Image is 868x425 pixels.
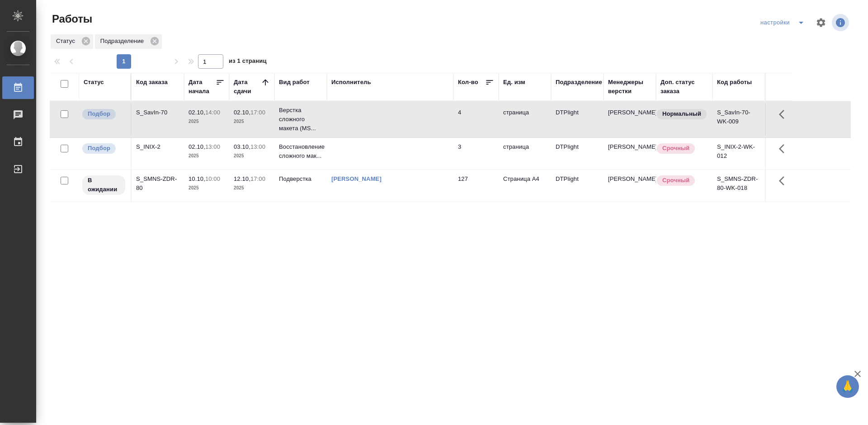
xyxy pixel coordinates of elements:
[503,78,525,87] div: Ед. изм
[279,142,322,161] p: Восстановление сложного мак...
[453,170,499,202] td: 127
[189,78,216,96] div: Дата начала
[662,176,689,185] p: Срочный
[774,104,795,125] button: Здесь прячутся важные кнопки
[234,78,261,96] div: Дата сдачи
[331,175,382,182] a: [PERSON_NAME]
[50,12,92,26] span: Работы
[551,104,604,135] td: DTPlight
[234,175,250,182] p: 12.10,
[556,78,602,87] div: Подразделение
[88,109,110,118] p: Подбор
[250,175,265,182] p: 17:00
[832,14,851,31] span: Посмотреть информацию
[662,109,701,118] p: Нормальный
[774,138,795,160] button: Здесь прячутся важные кнопки
[136,108,179,117] div: S_SavIn-70
[56,37,78,46] p: Статус
[551,138,604,170] td: DTPlight
[136,175,179,193] div: S_SMNS-ZDR-80
[88,144,110,153] p: Подбор
[810,12,832,33] span: Настроить таблицу
[551,170,604,202] td: DTPlight
[234,143,250,150] p: 03.10,
[331,78,371,87] div: Исполнитель
[608,142,651,151] p: [PERSON_NAME]
[136,78,168,87] div: Код заказа
[189,109,205,116] p: 02.10,
[51,34,93,49] div: Статус
[453,104,499,135] td: 4
[836,375,859,398] button: 🙏
[189,117,225,126] p: 2025
[229,56,267,69] span: из 1 страниц
[758,15,810,30] div: split button
[662,144,689,153] p: Срочный
[774,170,795,192] button: Здесь прячутся важные кнопки
[279,78,310,87] div: Вид работ
[189,143,205,150] p: 02.10,
[84,78,104,87] div: Статус
[499,170,551,202] td: Страница А4
[234,117,270,126] p: 2025
[234,184,270,193] p: 2025
[205,143,220,150] p: 13:00
[279,175,322,184] p: Подверстка
[712,104,765,135] td: S_SavIn-70-WK-009
[660,78,708,96] div: Доп. статус заказа
[100,37,147,46] p: Подразделение
[250,143,265,150] p: 13:00
[88,176,120,194] p: В ожидании
[136,142,179,151] div: S_INIX-2
[95,34,162,49] div: Подразделение
[81,108,126,120] div: Можно подбирать исполнителей
[189,184,225,193] p: 2025
[205,109,220,116] p: 14:00
[717,78,752,87] div: Код работы
[205,175,220,182] p: 10:00
[234,151,270,161] p: 2025
[453,138,499,170] td: 3
[608,175,651,184] p: [PERSON_NAME]
[840,377,855,396] span: 🙏
[499,138,551,170] td: страница
[608,78,651,96] div: Менеджеры верстки
[712,138,765,170] td: S_INIX-2-WK-012
[189,175,205,182] p: 10.10,
[608,108,651,117] p: [PERSON_NAME]
[234,109,250,116] p: 02.10,
[81,142,126,155] div: Можно подбирать исполнителей
[458,78,478,87] div: Кол-во
[499,104,551,135] td: страница
[250,109,265,116] p: 17:00
[712,170,765,202] td: S_SMNS-ZDR-80-WK-018
[81,175,126,196] div: Исполнитель назначен, приступать к работе пока рано
[189,151,225,161] p: 2025
[279,106,322,133] p: Верстка сложного макета (MS...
